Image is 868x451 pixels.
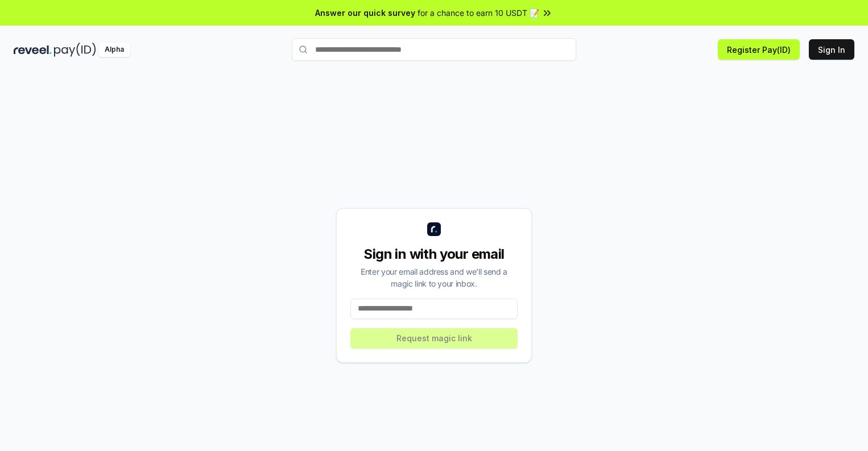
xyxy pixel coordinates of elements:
img: pay_id [54,43,96,57]
div: Sign in with your email [350,245,518,263]
span: for a chance to earn 10 USDT 📝 [418,7,539,19]
button: Sign In [809,39,854,60]
img: logo_small [427,222,441,236]
span: Answer our quick survey [315,7,415,19]
button: Register Pay(ID) [718,39,800,60]
img: reveel_dark [14,43,52,57]
div: Enter your email address and we’ll send a magic link to your inbox. [350,266,518,289]
div: Alpha [98,43,130,57]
